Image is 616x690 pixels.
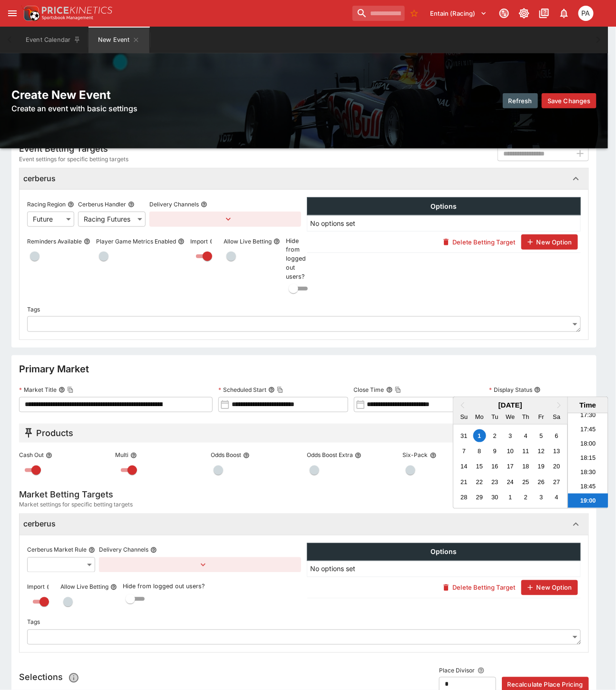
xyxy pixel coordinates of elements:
div: Choose Saturday, September 20th, 2025 [550,460,563,473]
div: Choose Saturday, September 6th, 2025 [550,429,563,442]
div: Time [570,401,606,409]
div: Choose Wednesday, September 24th, 2025 [504,476,517,488]
li: 19:00 [568,494,608,508]
li: 18:15 [568,451,608,465]
div: Tuesday [489,410,501,423]
div: Choose Monday, September 1st, 2025 [473,429,486,442]
div: Choose Monday, September 29th, 2025 [473,491,486,504]
div: Month September, 2025 [456,428,564,505]
div: Choose Tuesday, September 9th, 2025 [489,445,501,457]
div: Saturday [550,410,563,423]
li: 19:15 [568,508,608,522]
div: Choose Tuesday, September 2nd, 2025 [489,429,501,442]
div: Choose Saturday, September 13th, 2025 [550,445,563,457]
div: Choose Monday, September 15th, 2025 [473,460,486,473]
div: Thursday [519,410,532,423]
li: 18:30 [568,465,608,479]
ul: Time [568,413,608,508]
div: Choose Date and Time [453,397,608,509]
div: Choose Thursday, September 18th, 2025 [519,460,532,473]
div: Choose Thursday, September 25th, 2025 [519,476,532,488]
div: Choose Friday, September 26th, 2025 [535,476,548,488]
div: Choose Monday, September 8th, 2025 [473,445,486,457]
div: Choose Thursday, October 2nd, 2025 [519,491,532,504]
div: Choose Sunday, August 31st, 2025 [458,429,470,442]
div: Choose Friday, September 19th, 2025 [535,460,548,473]
div: Choose Friday, September 5th, 2025 [535,429,548,442]
div: Choose Wednesday, September 3rd, 2025 [504,429,517,442]
div: Choose Sunday, September 7th, 2025 [458,445,470,457]
div: Choose Wednesday, September 17th, 2025 [504,460,517,473]
div: Choose Wednesday, October 1st, 2025 [504,491,517,504]
div: Choose Tuesday, September 16th, 2025 [489,460,501,473]
div: Choose Monday, September 22nd, 2025 [473,476,486,488]
div: Sunday [458,410,470,423]
li: 18:45 [568,479,608,494]
li: 17:45 [568,422,608,437]
div: Choose Friday, September 12th, 2025 [535,445,548,457]
div: Choose Wednesday, September 10th, 2025 [504,445,517,457]
li: 17:30 [568,408,608,422]
button: Next Month [552,398,567,413]
div: Choose Sunday, September 14th, 2025 [458,460,470,473]
div: Choose Friday, October 3rd, 2025 [535,491,548,504]
h2: [DATE] [453,401,567,409]
div: Choose Thursday, September 11th, 2025 [519,445,532,457]
div: Monday [473,410,486,423]
button: Previous Month [454,398,469,413]
div: Choose Thursday, September 4th, 2025 [519,429,532,442]
div: Friday [535,410,548,423]
div: Choose Tuesday, September 30th, 2025 [489,491,501,504]
div: Choose Saturday, September 27th, 2025 [550,476,563,488]
li: 18:00 [568,437,608,451]
div: Choose Sunday, September 28th, 2025 [458,491,470,504]
div: Wednesday [504,410,517,423]
div: Choose Saturday, October 4th, 2025 [550,491,563,504]
div: Choose Sunday, September 21st, 2025 [458,476,470,488]
div: Choose Tuesday, September 23rd, 2025 [489,476,501,488]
